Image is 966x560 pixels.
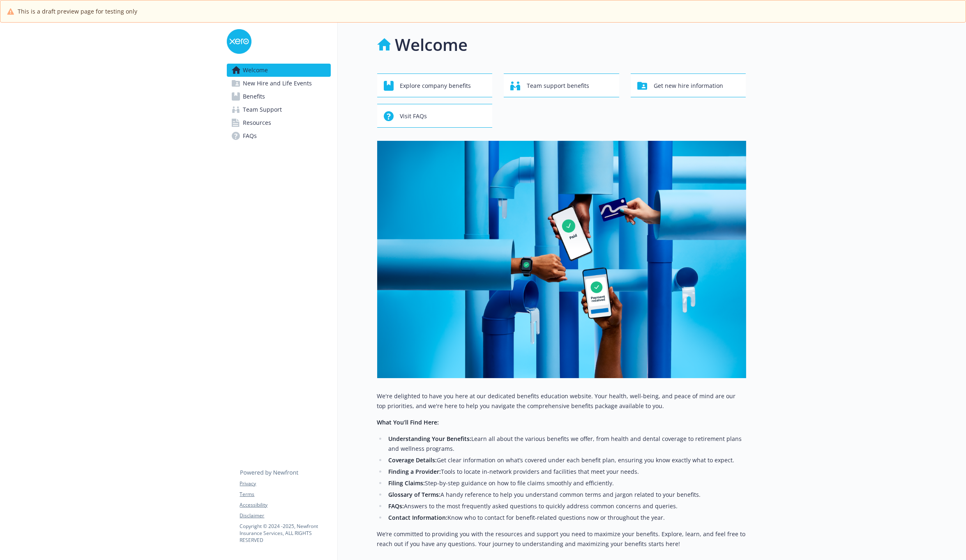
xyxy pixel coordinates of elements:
[388,491,440,498] strong: Glossary of Terms:
[240,523,330,544] p: Copyright © 2024 - 2025 , Newfront Insurance Services, ALL RIGHTS RESERVED
[377,73,493,97] button: Explore company benefits
[386,467,746,477] li: Tools to locate in-network providers and facilities that meet your needs.
[504,73,619,97] button: Team support benefits
[240,480,330,487] a: Privacy
[18,7,137,16] span: This is a draft preview page for testing only
[631,73,746,97] button: Get new hire information
[240,501,330,509] a: Accessibility
[388,435,471,443] strong: Understanding Your Benefits:
[400,78,471,94] span: Explore company benefits
[377,529,746,549] p: We’re committed to providing you with the resources and support you need to maximize your benefit...
[243,129,257,142] span: FAQs
[227,129,331,142] a: FAQs
[388,468,441,475] strong: Finding a Provider:
[386,501,746,511] li: Answers to the most frequently asked questions to quickly address common concerns and queries.
[227,77,331,90] a: New Hire and Life Events
[400,108,427,124] span: Visit FAQs
[527,78,589,94] span: Team support benefits
[388,456,437,464] strong: Coverage Details:
[388,502,404,510] strong: FAQs:
[243,64,268,77] span: Welcome
[386,455,746,465] li: Get clear information on what’s covered under each benefit plan, ensuring you know exactly what t...
[240,491,330,498] a: Terms
[386,513,746,523] li: Know who to contact for benefit-related questions now or throughout the year.
[243,77,312,90] span: New Hire and Life Events
[243,116,272,129] span: Resources
[388,514,447,521] strong: Contact Information:
[654,78,723,94] span: Get new hire information
[377,391,746,411] p: We're delighted to have you here at our dedicated benefits education website. Your health, well-b...
[243,103,282,116] span: Team Support
[386,434,746,454] li: Learn all about the various benefits we offer, from health and dental coverage to retirement plan...
[395,32,468,57] h1: Welcome
[386,478,746,488] li: Step-by-step guidance on how to file claims smoothly and efficiently.
[227,64,331,77] a: Welcome
[386,490,746,500] li: A handy reference to help you understand common terms and jargon related to your benefits.
[240,512,330,519] a: Disclaimer
[227,90,331,103] a: Benefits
[377,141,746,378] img: overview page banner
[388,479,425,487] strong: Filing Claims:
[243,90,265,103] span: Benefits
[377,418,439,426] strong: What You’ll Find Here:
[377,104,493,128] button: Visit FAQs
[227,103,331,116] a: Team Support
[227,116,331,129] a: Resources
